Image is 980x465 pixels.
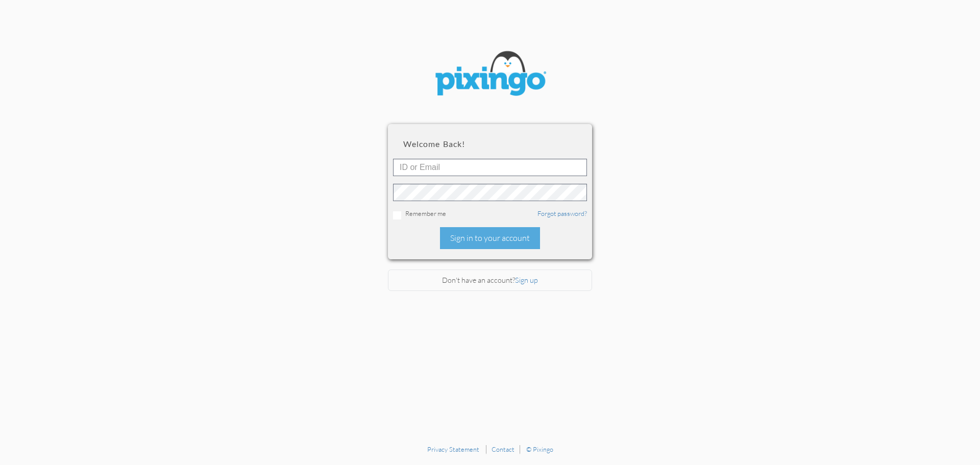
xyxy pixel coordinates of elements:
h2: Welcome back! [403,139,577,149]
img: pixingo logo [429,46,551,104]
div: Remember me [393,209,587,219]
div: Sign in to your account [440,227,540,249]
a: Privacy Statement [427,445,479,453]
a: Forgot password? [537,209,587,217]
input: ID or Email [393,159,587,176]
a: © Pixingo [526,445,553,453]
div: Don't have an account? [388,270,592,291]
a: Sign up [515,276,538,284]
a: Contact [492,445,514,453]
